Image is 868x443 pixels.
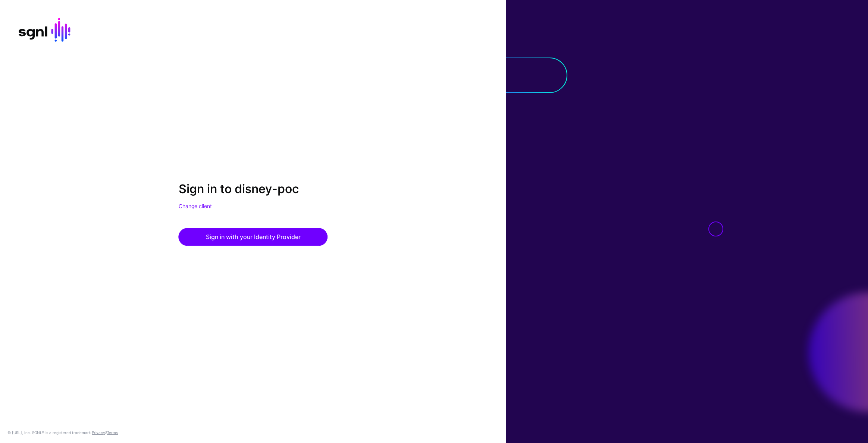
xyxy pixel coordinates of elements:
a: Terms [107,430,118,435]
a: Privacy [92,430,105,435]
button: Sign in with your Identity Provider [179,228,328,246]
a: Change client [179,203,212,210]
div: © [URL], Inc. SGNL® is a registered trademark. & [7,430,118,436]
h2: Sign in to disney-poc [179,182,328,196]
